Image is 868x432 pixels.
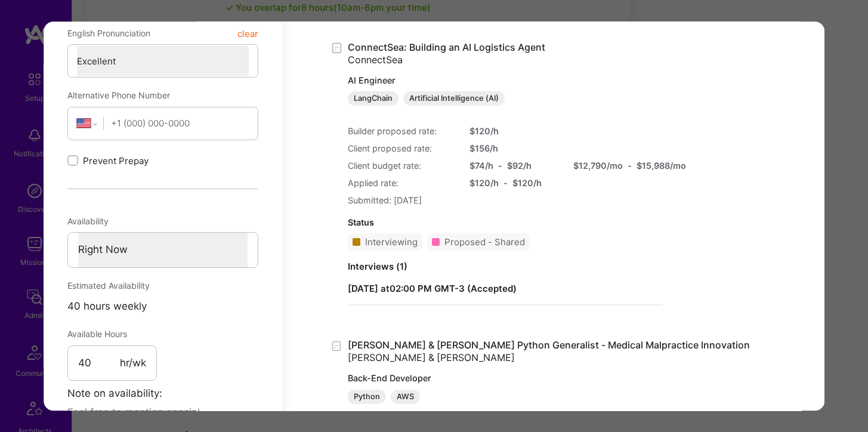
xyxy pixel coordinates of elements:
[67,297,258,317] div: 40 hours weekly
[348,217,663,229] div: Status
[469,143,559,155] div: $ 156 /h
[330,41,348,55] div: Created
[83,155,149,167] span: Prevent Prepay
[469,177,499,190] div: $ 120 /h
[348,352,515,364] span: [PERSON_NAME] & [PERSON_NAME]
[237,23,258,44] button: clear
[348,41,663,106] a: ConnectSea: Building an AI Logistics AgentConnectSeaAI EngineerLangChainArtificial Intelligence (AI)
[444,236,524,249] div: Proposed - Shared
[469,125,559,138] div: $ 120 /h
[348,143,455,155] div: Client proposed rate:
[503,177,508,190] div: -
[637,160,686,172] div: $ 15,988 /mo
[44,21,825,411] div: modal
[348,54,403,66] span: ConnectSea
[348,160,455,172] div: Client budget rate:
[330,340,348,353] div: Created
[573,160,623,172] div: $ 12,790 /mo
[67,275,258,297] div: Estimated Availability
[498,160,502,172] div: -
[348,75,663,87] p: AI Engineer
[330,340,344,353] i: icon Application
[348,195,663,207] div: Submitted: [DATE]
[365,236,418,249] div: Interviewing
[348,177,455,190] div: Applied rate:
[67,91,170,101] span: Alternative Phone Number
[391,390,420,404] div: AWS
[67,384,162,404] label: Note on availability:
[111,109,249,139] input: +1 (000) 000-0000
[348,261,407,273] strong: Interviews ( 1 )
[120,356,146,371] span: hr/wk
[67,23,150,44] span: English Pronunciation
[330,42,344,55] i: icon Application
[348,283,517,295] strong: [DATE] at 02:00 PM GMT-3 ( Accepted )
[348,125,455,138] div: Builder proposed rate:
[403,92,505,106] div: Artificial Intelligence (AI)
[512,177,542,190] div: $ 120 /h
[67,211,258,232] div: Availability
[348,390,386,404] div: Python
[469,160,493,172] div: $ 74 /h
[348,92,399,106] div: LangChain
[348,340,750,405] a: [PERSON_NAME] & [PERSON_NAME] Python Generalist - Medical Malpractice Innovation[PERSON_NAME] & [...
[348,373,750,385] p: Back-End Developer
[78,346,120,381] input: XX
[507,160,532,172] div: $ 92 /h
[628,160,632,172] div: -
[67,324,157,345] div: Available Hours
